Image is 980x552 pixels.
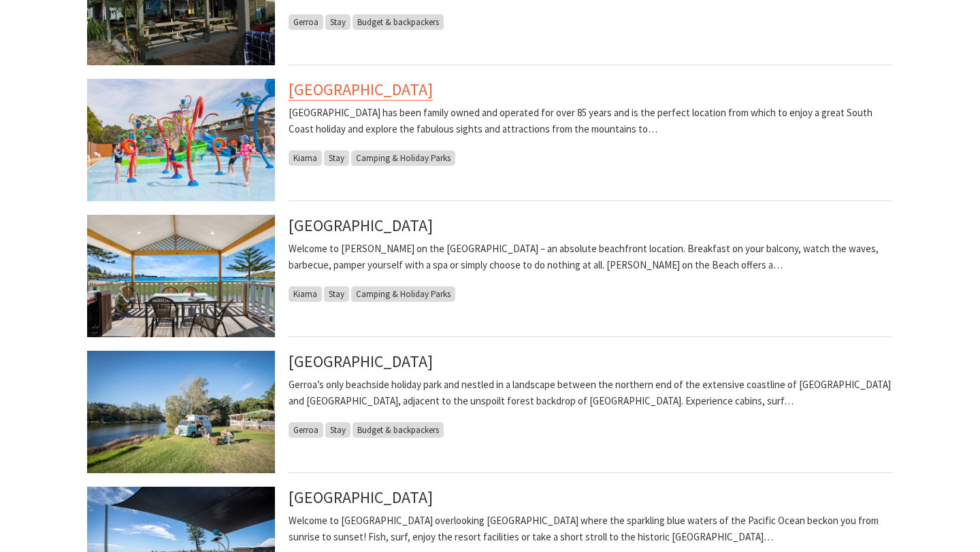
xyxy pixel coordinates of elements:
[325,422,350,438] span: Stay
[351,150,455,166] span: Camping & Holiday Parks
[87,215,275,337] img: Kendalls on the Beach Holiday Park
[289,105,893,137] p: [GEOGRAPHIC_DATA] has been family owned and operated for over 85 years and is the perfect locatio...
[289,14,323,30] span: Gerroa
[289,215,433,236] a: [GEOGRAPHIC_DATA]
[289,241,893,273] p: Welcome to [PERSON_NAME] on the [GEOGRAPHIC_DATA] – an absolute beachfront location. Breakfast on...
[289,513,893,545] p: Welcome to [GEOGRAPHIC_DATA] overlooking [GEOGRAPHIC_DATA] where the sparkling blue waters of the...
[353,14,444,30] span: Budget & backpackers
[289,422,323,438] span: Gerroa
[87,351,275,473] img: Combi Van, Camping, Caravanning, Sites along Crooked River at Seven Mile Beach Holiday Park
[324,286,349,302] span: Stay
[289,286,322,302] span: Kiama
[87,79,275,201] img: Sunny's Aquaventure Park at BIG4 Easts Beach Kiama Holiday Park
[289,487,433,508] a: [GEOGRAPHIC_DATA]
[289,150,322,166] span: Kiama
[325,14,350,30] span: Stay
[289,351,433,372] a: [GEOGRAPHIC_DATA]
[353,422,444,438] span: Budget & backpackers
[351,286,455,302] span: Camping & Holiday Parks
[324,150,349,166] span: Stay
[289,79,433,101] a: [GEOGRAPHIC_DATA]
[289,377,893,409] p: Gerroa’s only beachside holiday park and nestled in a landscape between the northern end of the e...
